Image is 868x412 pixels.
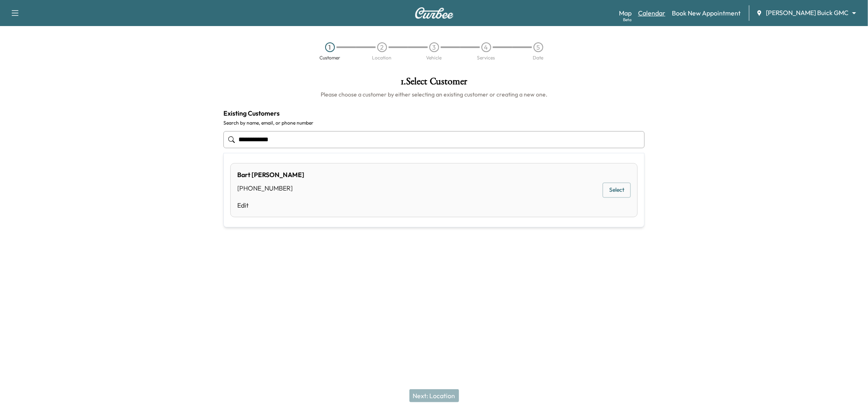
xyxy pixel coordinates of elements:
h4: Existing Customers [223,108,645,118]
div: 2 [377,42,387,52]
div: 4 [481,42,491,52]
img: Curbee Logo [415,7,454,19]
div: 1 [325,42,335,52]
div: Customer [319,55,340,60]
div: Services [477,55,495,60]
a: MapBeta [619,8,632,18]
span: [PERSON_NAME] Buick GMC [766,8,848,18]
h6: Please choose a customer by either selecting an existing customer or creating a new one. [223,90,645,99]
div: Location [372,55,392,60]
button: Select [603,183,631,198]
div: Vehicle [426,55,442,60]
a: Book New Appointment [672,8,741,18]
div: 3 [429,42,439,52]
div: Bart [PERSON_NAME] [237,170,304,180]
h1: 1 . Select Customer [223,77,645,90]
a: Calendar [638,8,665,18]
div: Beta [623,17,632,23]
a: Edit [237,201,304,210]
div: Date [533,55,544,60]
div: [PHONE_NUMBER] [237,184,304,193]
div: 5 [533,42,543,52]
label: Search by name, email, or phone number [223,120,645,126]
